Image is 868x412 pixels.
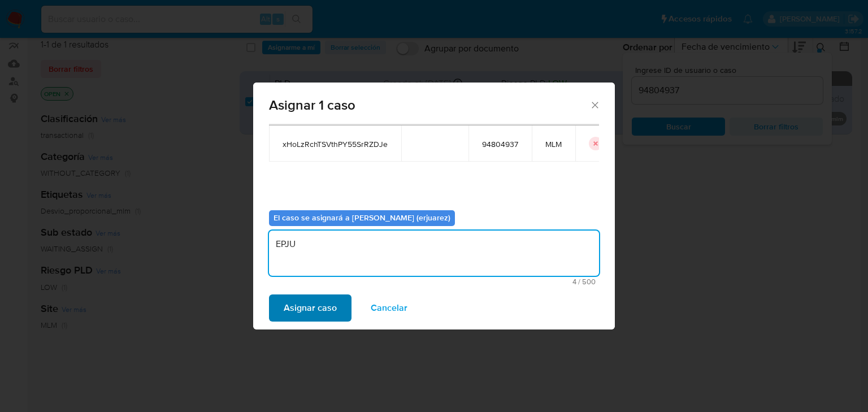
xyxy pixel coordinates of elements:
span: Asignar caso [284,296,337,320]
div: assign-modal [253,83,615,329]
span: Cancelar [371,296,407,320]
span: 94804937 [482,139,518,149]
button: icon-button [589,137,602,150]
b: El caso se asignará a [PERSON_NAME] (erjuarez) [274,212,450,223]
span: xHoLzRchTSVthPY55SrRZDJe [283,139,388,149]
button: Cancelar [356,294,422,322]
textarea: EPJU [269,231,599,276]
button: Asignar caso [269,294,351,322]
span: Máximo 500 caracteres [272,278,596,285]
span: Asignar 1 caso [269,98,589,112]
button: Cerrar ventana [589,99,600,110]
span: MLM [545,139,562,149]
